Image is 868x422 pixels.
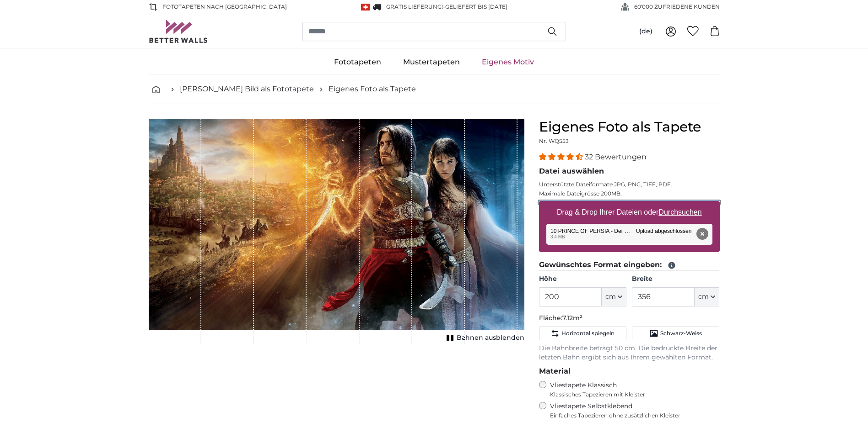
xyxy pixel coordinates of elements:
[539,314,720,323] p: Fläche:
[562,314,582,322] span: 7.12m²
[632,23,660,40] button: (de)
[658,208,701,216] u: Durchsuchen
[386,3,443,10] span: GRATIS Lieferung!
[149,20,208,43] img: Betterwalls
[695,287,719,306] button: cm
[539,344,720,362] p: Die Bahnbreite beträgt 50 cm. Die bedruckte Breite der letzten Bahn ergibt sich aus Ihrem gewählt...
[361,4,370,11] img: Schweiz
[550,391,712,398] span: Klassisches Tapezieren mit Kleister
[632,274,719,284] label: Breite
[180,84,314,95] a: [PERSON_NAME] Bild als Fototapete
[445,3,507,10] span: Geliefert bis [DATE]
[323,50,392,74] a: Fototapeten
[539,153,585,161] span: 4.31 stars
[553,203,706,222] label: Drag & Drop Ihrer Dateien oder
[539,181,720,188] p: Unterstützte Dateiformate JPG, PNG, TIFF, PDF.
[550,412,720,419] span: Einfaches Tapezieren ohne zusätzlichen Kleister
[602,287,626,306] button: cm
[539,166,720,177] legend: Datei auswählen
[539,274,626,284] label: Höhe
[539,259,720,271] legend: Gewünschtes Format eingeben:
[162,3,287,11] span: Fototapeten nach [GEOGRAPHIC_DATA]
[550,402,720,419] label: Vliestapete Selbstklebend
[539,366,720,377] legend: Material
[149,74,720,104] nav: breadcrumbs
[443,3,507,10] span: -
[550,381,712,398] label: Vliestapete Klassisch
[634,3,720,11] span: 60'000 ZUFRIEDENE KUNDEN
[471,50,545,74] a: Eigenes Motiv
[539,327,626,340] button: Horizontal spiegeln
[632,327,719,340] button: Schwarz-Weiss
[329,84,416,95] a: Eigenes Foto als Tapete
[149,119,524,344] div: 1 of 1
[585,153,647,161] span: 32 Bewertungen
[539,119,720,135] h1: Eigenes Foto als Tapete
[539,137,569,144] span: Nr. WQ553
[561,330,615,337] span: Horizontal spiegeln
[660,330,702,337] span: Schwarz-Weiss
[392,50,471,74] a: Mustertapeten
[605,292,616,301] span: cm
[539,190,720,197] p: Maximale Dateigrösse 200MB.
[698,292,709,301] span: cm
